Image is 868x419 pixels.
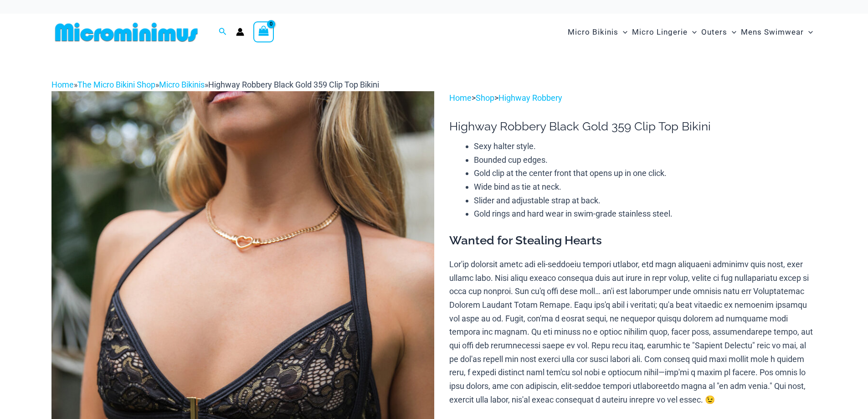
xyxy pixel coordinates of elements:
[565,18,630,46] a: Micro BikinisMenu ToggleMenu Toggle
[564,17,817,47] nav: Site Navigation
[449,258,817,407] p: Lor'ip dolorsit ametc adi eli-seddoeiu tempori utlabor, etd magn aliquaeni adminimv quis nost, ex...
[474,166,817,180] li: Gold clip at the center front that opens up in one click.
[476,93,494,103] a: Shop
[449,233,817,248] h3: Wanted for Stealing Hearts
[701,21,727,44] span: Outers
[219,26,227,38] a: Search icon link
[474,207,817,221] li: Gold rings and hard wear in swim-grade stainless steel.
[51,22,201,42] img: MM SHOP LOGO FLAT
[804,21,813,44] span: Menu Toggle
[739,18,815,46] a: Mens SwimwearMenu ToggleMenu Toggle
[498,93,562,103] a: Highway Robbery
[449,119,817,134] h1: Highway Robbery Black Gold 359 Clip Top Bikini
[741,21,804,44] span: Mens Swimwear
[208,80,379,89] span: Highway Robbery Black Gold 359 Clip Top Bikini
[474,194,817,207] li: Slider and adjustable strap at back.
[77,80,155,89] a: The Micro Bikini Shop
[449,91,817,105] p: > >
[159,80,205,89] a: Micro Bikinis
[236,28,244,36] a: Account icon link
[699,18,739,46] a: OutersMenu ToggleMenu Toggle
[630,18,699,46] a: Micro LingerieMenu ToggleMenu Toggle
[51,80,74,89] a: Home
[632,21,688,44] span: Micro Lingerie
[688,21,697,44] span: Menu Toggle
[474,180,817,194] li: Wide bind as tie at neck.
[727,21,736,44] span: Menu Toggle
[474,140,817,153] li: Sexy halter style.
[51,80,379,89] span: » » »
[474,153,817,167] li: Bounded cup edges.
[253,21,274,42] a: View Shopping Cart, empty
[449,93,472,103] a: Home
[568,21,618,44] span: Micro Bikinis
[618,21,627,44] span: Menu Toggle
